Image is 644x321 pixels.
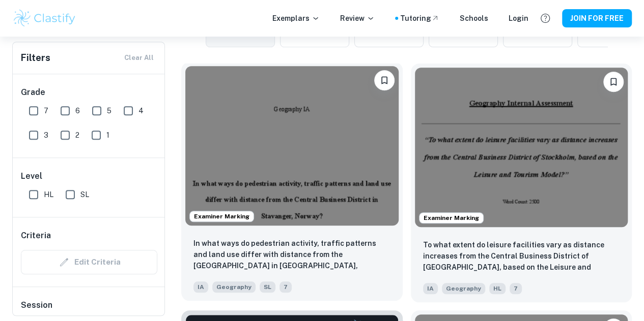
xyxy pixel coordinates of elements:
h6: Level [21,170,157,182]
p: In what ways do pedestrian activity, traffic patterns and land use differ with distance from the ... [193,238,390,272]
h6: Filters [21,51,50,65]
span: SL [260,281,275,293]
p: Review [340,13,375,24]
span: Geography [442,283,485,294]
button: JOIN FOR FREE [562,9,632,27]
a: Login [509,13,528,24]
span: Examiner Marking [419,213,483,222]
span: 2 [75,130,79,141]
span: 1 [106,130,109,141]
button: Please log in to bookmark exemplars [374,70,395,90]
h6: Criteria [21,230,51,242]
h6: Session [21,299,157,319]
span: Geography [212,281,256,293]
span: 7 [44,105,48,116]
span: 3 [44,130,48,141]
span: HL [489,283,506,294]
a: Examiner MarkingPlease log in to bookmark exemplarsIn what ways do pedestrian activity, traffic p... [181,63,403,302]
img: Clastify logo [12,8,77,28]
button: Please log in to bookmark exemplars [603,72,624,92]
p: To what extent do leisure facilities vary as distance increases from the Central Business Distric... [423,239,620,274]
img: Geography IA example thumbnail: In what ways do pedestrian activity, tra [185,66,399,226]
button: Help and Feedback [537,10,554,27]
a: Schools [460,13,488,24]
span: 7 [279,281,292,293]
img: Geography IA example thumbnail: To what extent do leisure facilities var [415,68,628,227]
div: Criteria filters are unavailable when searching by topic [21,250,157,274]
span: IA [423,283,438,294]
span: HL [44,189,53,200]
span: 4 [138,105,144,116]
a: Examiner MarkingPlease log in to bookmark exemplarsTo what extent do leisure facilities vary as d... [411,63,632,302]
span: Examiner Marking [190,212,254,221]
span: 7 [510,283,522,294]
span: IA [193,281,208,293]
span: 6 [75,105,80,116]
span: 5 [107,105,111,116]
a: Tutoring [400,13,439,24]
p: Exemplars [272,13,320,24]
h6: Grade [21,86,157,99]
span: SL [80,189,89,200]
